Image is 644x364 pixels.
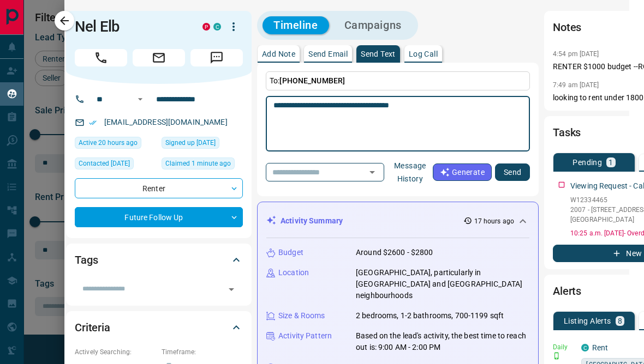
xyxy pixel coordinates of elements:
[495,163,530,181] button: Send
[75,247,243,273] div: Tags
[75,178,243,198] div: Renter
[592,343,609,352] a: Rent
[224,282,239,297] button: Open
[190,49,243,66] span: Message
[433,163,492,181] button: Generate
[75,347,156,357] p: Actively Searching:
[213,23,221,31] div: condos.ca
[162,137,243,152] div: Wed Jan 29 2020
[278,330,332,342] p: Activity Pattern
[278,267,309,278] p: Location
[75,314,243,341] div: Criteria
[75,137,156,152] div: Sat Aug 16 2025
[266,211,529,231] div: Activity Summary17 hours ago
[79,137,138,148] span: Active 20 hours ago
[134,93,147,106] button: Open
[75,251,98,269] h2: Tags
[553,342,575,352] p: Daily
[618,317,622,325] p: 8
[162,157,243,173] div: Sun Aug 17 2025
[165,137,216,148] span: Signed up [DATE]
[278,247,303,258] p: Budget
[553,50,599,58] p: 4:54 pm [DATE]
[75,157,156,173] div: Sun May 31 2020
[263,16,329,34] button: Timeline
[266,71,530,90] p: To:
[609,159,613,166] p: 1
[361,50,396,58] p: Send Text
[89,119,97,126] svg: Email Verified
[278,310,325,321] p: Size & Rooms
[279,76,345,85] span: [PHONE_NUMBER]
[553,81,599,89] p: 7:49 am [DATE]
[75,49,127,66] span: Call
[387,157,433,187] button: Message History
[75,18,186,35] h1: Nel Elb
[553,352,560,360] svg: Push Notification Only
[202,23,210,31] div: property.ca
[564,317,611,325] p: Listing Alerts
[162,347,243,357] p: Timeframe:
[365,165,380,180] button: Open
[356,330,529,353] p: Based on the lead's activity, the best time to reach out is: 9:00 AM - 2:00 PM
[409,50,438,58] p: Log Call
[356,247,433,258] p: Around $2600 - $2800
[553,282,581,300] h2: Alerts
[553,19,581,36] h2: Notes
[308,50,348,58] p: Send Email
[573,159,602,166] p: Pending
[281,215,343,227] p: Activity Summary
[356,267,529,301] p: [GEOGRAPHIC_DATA], particularly in [GEOGRAPHIC_DATA] and [GEOGRAPHIC_DATA] neighbourhoods
[581,344,589,351] div: condos.ca
[75,319,110,336] h2: Criteria
[104,118,228,126] a: [EMAIL_ADDRESS][DOMAIN_NAME]
[474,216,514,226] p: 17 hours ago
[79,158,130,169] span: Contacted [DATE]
[333,16,413,34] button: Campaigns
[356,310,504,321] p: 2 bedrooms, 1-2 bathrooms, 700-1199 sqft
[75,207,243,227] div: Future Follow Up
[553,124,581,141] h2: Tasks
[165,158,231,169] span: Claimed 1 minute ago
[262,50,295,58] p: Add Note
[133,49,185,66] span: Email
